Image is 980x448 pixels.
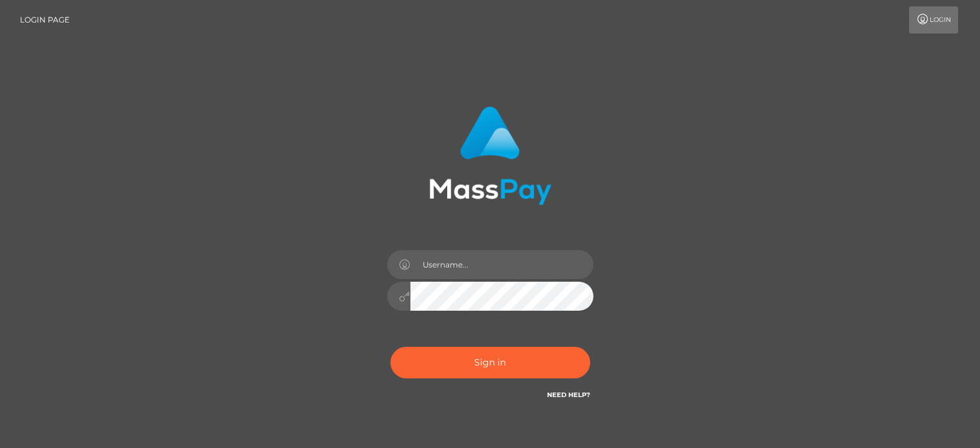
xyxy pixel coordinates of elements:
[390,347,590,378] button: Sign in
[909,6,958,34] a: Login
[429,106,552,205] img: MassPay Login
[410,250,593,279] input: Username...
[547,391,590,399] a: Need Help?
[20,6,70,34] a: Login Page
